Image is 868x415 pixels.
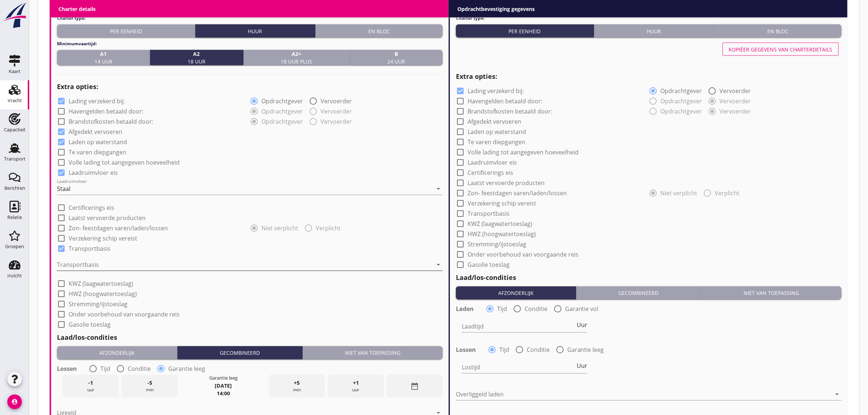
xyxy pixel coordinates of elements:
[468,88,524,95] label: Lading verzekerd bij:
[833,390,842,399] i: arrow_drop_down
[69,215,146,222] label: Laatst vervoerde producten
[57,24,195,38] button: Per eenheid
[456,72,842,82] h2: Extra opties:
[4,186,25,191] div: Berichten
[69,108,143,115] label: Havengelden betaald door:
[217,390,230,397] strong: 14:00
[468,220,532,228] label: KWZ (laagwatertoeslag)
[262,98,303,105] label: Opdrachtgever
[57,15,443,22] h4: Charter type:
[499,346,509,354] label: Tijd
[579,289,698,297] div: Gecombineerd
[69,245,111,253] label: Transportbasis
[328,375,384,398] div: uur
[723,43,839,56] button: Kopiëer gegevens van charterdetails
[456,273,842,283] h2: Laad/los-condities
[195,24,316,38] button: Huur
[294,379,300,387] span: +5
[456,24,594,38] button: Per eenheid
[729,46,833,53] div: Kopiëer gegevens van charterdetails
[60,349,174,357] div: Afzonderlijk
[468,180,545,187] label: Laatst vervoerde producten
[281,50,312,58] strong: A2+
[468,231,536,238] label: HWZ (hoogwatertoeslag)
[69,204,114,212] label: Certificerings eis
[95,50,112,65] span: 14 uur
[88,379,93,387] span: -1
[714,24,842,38] button: En bloc
[69,291,137,298] label: HWZ (hoogwatertoeslag)
[9,69,20,74] div: Kaart
[7,215,22,220] div: Relatie
[57,365,77,373] strong: Lossen
[243,50,350,65] button: A2+18 uur plus
[704,289,839,297] div: Niet van toepassing
[497,306,507,313] label: Tijd
[57,41,443,47] h4: Minimumvaartijd:
[468,210,510,218] label: Transportbasis
[95,50,112,58] strong: A1
[321,98,352,105] label: Vervoerder
[468,190,567,197] label: Zon- feestdagen varen/laden/lossen
[69,128,122,136] label: Afgedekt vervoeren
[69,169,118,177] label: Laadruimvloer eis
[7,395,22,409] i: account_circle
[468,200,536,207] label: Verzekering schip vereist
[462,321,575,333] input: Laadtijd
[468,261,510,269] label: Gasolie toeslag
[180,349,299,357] div: Gecombineerd
[594,24,715,38] button: Huur
[281,50,312,65] span: 18 uur plus
[567,346,604,354] label: Garantie leeg
[69,321,111,328] label: Gasolie toeslag
[468,139,525,146] label: Te varen diepgangen
[468,241,526,248] label: Stremming/ijstoeslag
[188,50,206,58] strong: A2
[468,159,517,166] label: Laadruimvloer eis
[4,127,26,132] div: Capaciteit
[353,379,359,387] span: +1
[456,306,474,313] strong: Laden
[69,149,126,156] label: Te varen diepgangen
[717,27,839,35] div: En bloc
[468,118,521,126] label: Afgedekt vervoeren
[661,88,702,95] label: Opdrachtgever
[69,235,137,242] label: Verzekering schip vereist
[122,375,177,398] div: min
[269,375,325,398] div: min
[63,375,119,398] div: uur
[69,118,153,126] label: Brandstofkosten betaald door:
[350,50,443,65] button: B24 uur
[8,98,22,103] div: Vracht
[468,169,513,177] label: Certificerings eis
[188,50,206,65] span: 18 uur
[459,289,573,297] div: Afzonderlijk
[7,273,22,278] div: Inzicht
[315,24,443,38] button: En bloc
[57,186,70,192] div: Staal
[565,306,599,313] label: Garantie vol
[69,301,127,308] label: Stremming/ijstoeslag
[69,159,180,166] label: Volle lading tot aangegeven hoeveelheid
[527,346,550,354] label: Conditie
[215,383,232,389] strong: [DATE]
[468,251,579,258] label: Onder voorbehoud van voorgaande reis
[303,346,443,360] button: Niet van toepassing
[177,346,303,360] button: Gecombineerd
[462,362,575,373] input: Lostijd
[57,333,443,343] h2: Laad/los-condities
[69,139,127,146] label: Laden op waterstand
[57,82,443,92] h2: Extra opties:
[1,2,28,29] img: logo-small.a267ee39.svg
[60,27,192,35] div: Per eenheid
[209,375,238,382] div: Garantie leeg
[168,365,205,373] label: Garantie leeg
[468,149,579,156] label: Volle lading tot aangegeven hoeveelheid
[456,346,476,354] strong: Lossen
[198,27,312,35] div: Huur
[597,27,711,35] div: Huur
[69,98,125,105] label: Lading verzekerd bij:
[720,88,751,95] label: Vervoerder
[434,185,443,193] i: arrow_drop_down
[468,128,526,136] label: Laden op waterstand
